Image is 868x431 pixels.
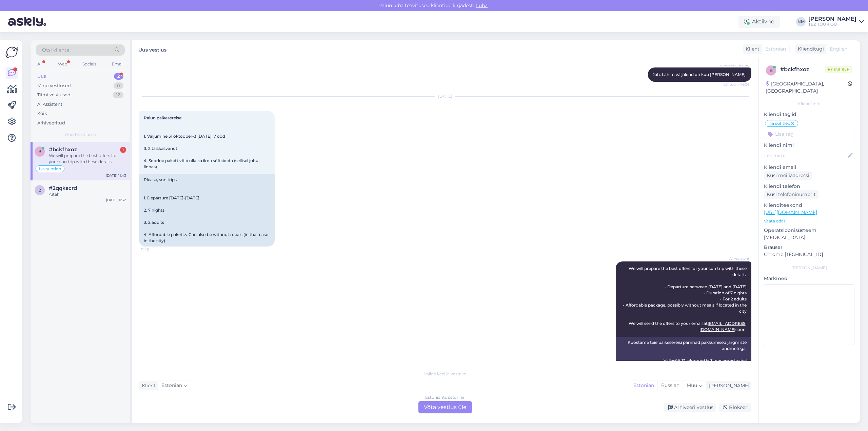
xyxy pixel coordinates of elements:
[630,380,657,391] div: Estonian
[657,380,683,391] div: Russian
[764,244,854,251] p: Brauser
[37,82,71,89] div: Minu vestlused
[764,164,854,171] p: Kliendi email
[139,382,156,389] div: Klient
[37,120,65,126] div: Arhiveeritud
[49,185,77,191] span: #2qqkscrd
[39,188,41,193] span: 2
[120,147,126,153] div: 1
[764,129,854,139] input: Lisa tag
[764,227,854,234] p: Operatsioonisüsteem
[764,218,854,224] p: Vaata edasi ...
[764,275,854,282] p: Märkmed
[743,45,759,53] div: Klient
[738,16,780,28] div: Aktiivne
[37,73,46,80] div: Uus
[764,171,812,180] div: Küsi meiliaadressi
[623,266,748,332] span: We will prepare the best offers for your sun trip with these details: - Departure between [DATE] ...
[49,153,126,165] div: We will prepare the best offers for your sun trip with these details: - Departure between [DATE] ...
[111,60,125,68] div: Email
[723,82,749,87] span: Nähtud ✓ 14:34
[38,149,41,154] span: b
[139,371,751,377] div: Valige keel ja vastake
[49,146,77,153] span: #bckfhxoz
[770,68,773,73] span: b
[141,247,166,252] span: 11:43
[37,101,62,108] div: AI Assistent
[764,209,817,215] a: [URL][DOMAIN_NAME]
[764,183,854,190] p: Kliendi telefon
[42,46,69,54] span: Otsi kliente
[65,132,96,138] span: Uued vestlused
[764,111,854,118] p: Kliendi tag'id
[808,22,856,27] div: TEZ TOUR OÜ
[664,403,716,412] div: Arhiveeri vestlus
[49,191,126,197] div: Aitäh
[114,73,123,80] div: 2
[161,382,182,389] span: Estonian
[474,2,490,8] span: Luba
[139,174,275,247] div: Please, sun trips: 1. Departure [DATE]-[DATE] 2. 7 nights 3. 2 adults 4. Affordable pakett.v Can ...
[36,60,44,68] div: All
[768,121,790,125] span: Ilja suhtleb
[5,46,18,59] img: Askly Logo
[795,45,824,53] div: Klienditugi
[825,66,852,73] span: Online
[699,321,747,332] a: [EMAIL_ADDRESS][DOMAIN_NAME]
[764,152,847,159] input: Lisa nimi
[780,65,825,74] div: # bckfhxoz
[653,72,747,77] span: Jah. Lähim väljalend on kuu [PERSON_NAME].
[724,256,749,261] span: AI Assistent
[144,115,260,169] span: Palun päikesereise: 1. Väljumine 31 oktoober-3 [DATE]. 7 ööd 3. 2 täiskasvanut 4. Soodne pakett.v...
[37,92,71,98] div: Tiimi vestlused
[57,60,68,68] div: Web
[37,110,47,117] div: Kõik
[418,401,472,413] div: Võta vestlus üle
[764,265,854,271] div: [PERSON_NAME]
[114,82,123,89] div: 0
[719,403,751,412] div: Blokeeri
[765,45,786,53] span: Estonian
[808,16,864,27] a: [PERSON_NAME]TEZ TOUR OÜ
[720,62,749,67] span: [PERSON_NAME]
[425,394,466,400] div: Estonian to Estonian
[808,16,856,22] div: [PERSON_NAME]
[764,142,854,149] p: Kliendi nimi
[764,202,854,209] p: Klienditeekond
[138,44,166,54] label: Uus vestlus
[106,197,126,202] div: [DATE] 11:32
[39,167,61,171] span: Ilja suhtleb
[766,80,848,95] div: [GEOGRAPHIC_DATA], [GEOGRAPHIC_DATA]
[764,190,818,199] div: Küsi telefoninumbrit
[139,93,751,99] div: [DATE]
[706,382,749,389] div: [PERSON_NAME]
[764,234,854,241] p: [MEDICAL_DATA]
[830,45,847,53] span: English
[616,337,751,409] div: Koostame teie päikesereisi parimad pakkumised järgmiste andmetega: - Väljasõit 31. oktoobri ja 3....
[106,173,126,178] div: [DATE] 11:43
[796,17,806,26] div: NM
[81,60,98,68] div: Socials
[113,92,123,98] div: 12
[687,382,697,388] span: Muu
[764,101,854,107] div: Kliendi info
[764,251,854,258] p: Chrome [TECHNICAL_ID]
